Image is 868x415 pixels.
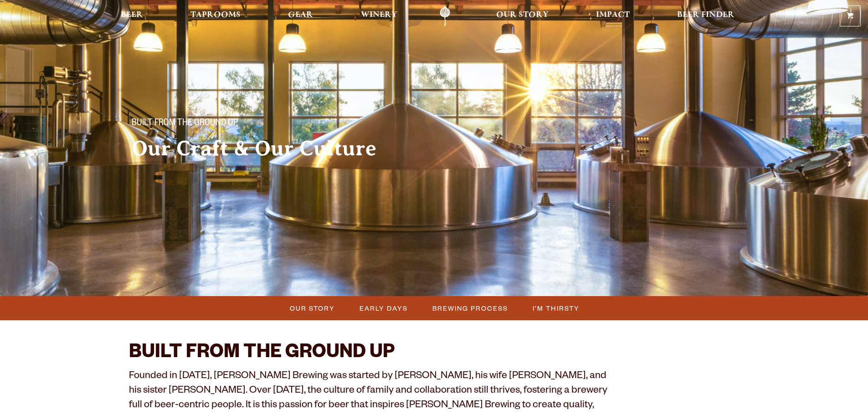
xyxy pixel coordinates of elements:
[282,6,319,26] a: Gear
[677,11,734,19] span: Beer Finder
[432,302,508,315] span: Brewing Process
[427,302,513,315] a: Brewing Process
[129,343,610,365] h2: BUILT FROM THE GROUND UP
[360,302,408,315] span: Early Days
[185,6,247,26] a: Taprooms
[490,6,555,26] a: Our Story
[355,6,403,26] a: Winery
[290,302,335,315] span: Our Story
[496,11,549,19] span: Our Story
[284,302,339,315] a: Our Story
[354,302,412,315] a: Early Days
[527,302,584,315] a: I’m Thirsty
[596,11,630,19] span: Impact
[288,11,313,19] span: Gear
[115,6,149,26] a: Beer
[671,6,740,26] a: Beer Finder
[361,11,397,19] span: Winery
[190,11,241,19] span: Taprooms
[121,11,143,19] span: Beer
[428,6,462,26] a: Odell Home
[533,302,580,315] span: I’m Thirsty
[590,6,636,26] a: Impact
[132,137,416,160] h2: Our Craft & Our Culture
[132,118,238,130] span: Built From The Ground Up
